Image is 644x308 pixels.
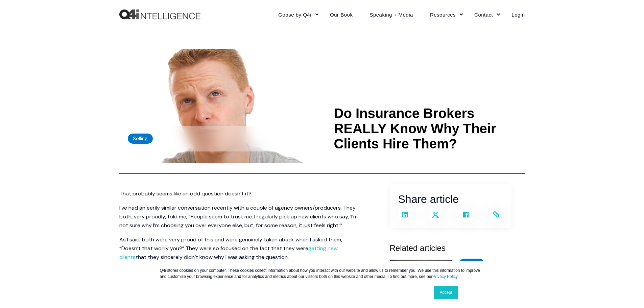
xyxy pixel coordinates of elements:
label: Selling [128,134,153,144]
img: Q4intelligence, LLC logo [119,9,200,20]
p: Q4i stores cookies on your computer. These cookies collect information about how you interact wit... [160,267,484,280]
p: I’ve had an eerily similar conversation recently with a couple of agency owners/producers. They b... [119,204,363,230]
a: getting new clients [119,245,338,261]
span: [PERSON_NAME] [270,135,314,142]
img: Thoughtful_by_Stuart_Key_5991496.jpg [119,49,322,163]
a: Accept [434,286,458,299]
h1: Do Insurance Brokers REALLY Know Why Their Clients Hire Them? [334,106,525,151]
label: Selling [459,259,484,269]
a: Privacy Policy [432,274,457,279]
a: Back to Home [119,9,200,20]
h3: Related articles [390,242,525,255]
p: As I said, both were very proud of this and were genuinely taken aback when I asked them, “Doesn’... [119,235,363,262]
p: That probably seems like an odd question doesn’t it? [119,189,363,198]
h3: Share article [398,191,503,208]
